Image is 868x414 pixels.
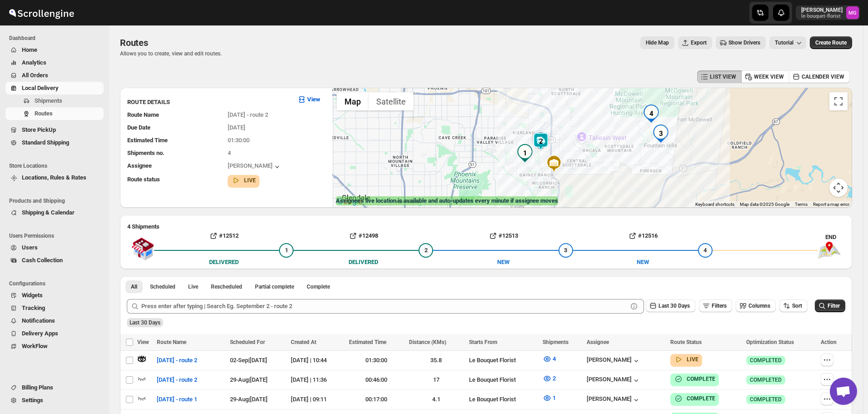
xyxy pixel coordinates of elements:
span: COMPLETED [750,376,782,384]
span: Settings [22,397,43,404]
span: Assignee [587,339,609,345]
button: 2 [537,371,561,386]
p: Allows you to create, view and edit routes. [120,50,222,57]
button: All Orders [5,69,104,82]
button: Toggle fullscreen view [829,92,848,110]
button: [DATE] - route 1 [151,392,203,407]
span: 4 [703,247,707,254]
button: Analytics [5,56,104,69]
span: 2 [424,247,428,254]
div: [DATE] | 09:11 [291,395,344,404]
span: CALENDER VIEW [802,73,844,80]
button: COMPLETE [674,394,715,403]
span: Products and Shipping [9,197,105,205]
span: Dashboard [9,35,105,42]
span: [DATE] - route 1 [157,395,197,404]
button: User menu [796,5,860,20]
b: #12512 [219,232,239,239]
span: Starts From [469,339,497,345]
span: Delivery Apps [22,330,58,337]
img: ScrollEngine [7,1,75,24]
button: Last 30 Days [646,299,695,312]
span: Standard Shipping [22,139,69,146]
div: 00:46:00 [349,375,404,384]
span: Store PickUp [22,126,56,133]
input: Press enter after typing | Search Eg. September 2 - route 2 [141,299,628,314]
button: Show Drivers [716,36,766,49]
span: Map data ©2025 Google [740,202,789,207]
span: 02-Sep | [DATE] [230,357,267,364]
span: Route status [127,176,160,183]
button: Columns [736,299,776,312]
span: 29-Aug | [DATE] [230,376,268,383]
span: Shipping & Calendar [22,209,75,216]
button: [PERSON_NAME] [228,162,282,171]
b: LIVE [244,177,256,184]
b: View [307,96,320,103]
span: Route Name [157,339,186,345]
span: Show Drivers [728,39,760,46]
span: WEEK VIEW [754,73,784,80]
span: Configurations [9,280,105,287]
img: Google [334,196,364,208]
button: Filter [815,299,845,312]
span: Routes [35,110,53,117]
span: 01:30:00 [228,137,249,144]
button: #12498 [294,229,433,243]
div: [PERSON_NAME] [587,376,641,385]
span: 2 [553,375,556,382]
div: NEW [497,258,509,267]
span: Tutorial [775,40,793,46]
button: LIVE [674,355,698,364]
button: LIST VIEW [697,70,742,83]
img: shop.svg [131,231,154,267]
span: Routes [120,37,148,48]
span: Create Route [815,39,847,46]
span: Shipments [543,339,569,345]
button: Show street map [337,92,369,110]
h2: 4 Shipments [127,222,845,231]
button: Cash Collection [5,254,104,267]
button: [PERSON_NAME] [587,395,641,404]
span: 3 [564,247,567,254]
button: Export [678,36,712,49]
a: Terms (opens in new tab) [795,202,808,207]
span: COMPLETED [750,357,782,364]
span: Shipments no. [127,150,165,156]
span: Cash Collection [22,257,63,264]
span: Live [188,283,198,290]
button: Create Route [810,36,852,49]
button: Notifications [5,314,104,327]
span: Estimated Time [127,137,168,144]
div: 4.1 [409,395,464,404]
button: Shipping & Calendar [5,206,104,219]
span: Created At [291,339,316,345]
button: #12513 [433,229,573,243]
button: Routes [5,107,104,120]
button: Settings [5,394,104,407]
p: le-bouquet-florist [801,14,843,19]
span: Route Status [670,339,702,345]
button: Billing Plans [5,381,104,394]
span: Distance (KMs) [409,339,446,345]
b: #12516 [638,232,658,239]
span: Melody Gluth [846,6,859,19]
span: [DATE] - route 2 [157,356,197,365]
div: 01:30:00 [349,356,404,365]
button: Shipments [5,95,104,107]
span: Optimization Status [746,339,794,345]
span: Analytics [22,59,46,66]
div: 1 [516,144,534,162]
button: WorkFlow [5,340,104,353]
button: Keyboard shortcuts [695,201,734,208]
span: Rescheduled [211,283,242,290]
span: 1 [553,394,556,401]
button: 4 [537,352,561,366]
button: [PERSON_NAME] [587,356,641,365]
a: Open chat [830,378,857,405]
button: Locations, Rules & Rates [5,171,104,184]
span: Complete [307,283,330,290]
